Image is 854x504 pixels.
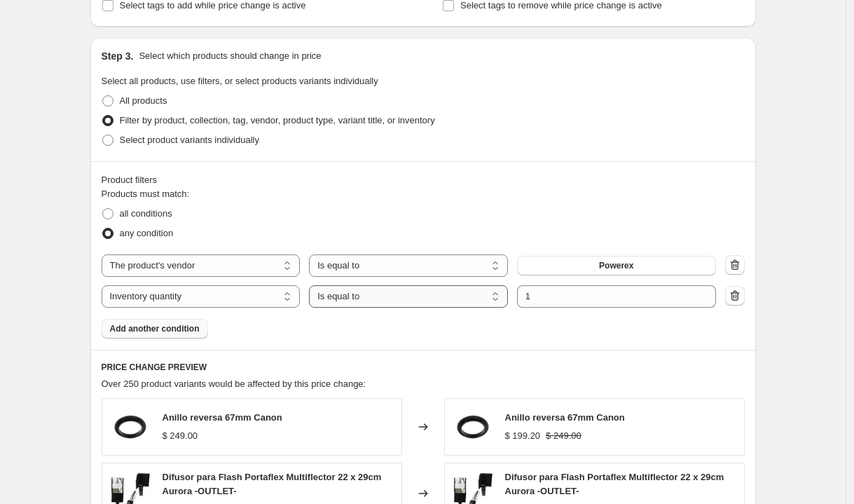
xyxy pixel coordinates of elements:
div: Product filters [102,173,745,187]
div: $ 249.00 [163,429,198,443]
span: all conditions [120,208,172,219]
span: Difusor para Flash Portaflex Multiflector 22 x 29cm Aurora -OUTLET- [505,472,724,496]
span: Difusor para Flash Portaflex Multiflector 22 x 29cm Aurora -OUTLET- [163,472,382,496]
span: Select product variants individually [120,135,259,145]
img: 31eshkm7fcl_2_80x.jpg [452,406,494,448]
span: Anillo reversa 67mm Canon [505,412,625,423]
span: Filter by product, collection, tag, vendor, product type, variant title, or inventory [120,115,435,125]
span: All products [120,95,167,106]
img: 31eshkm7fcl_2_80x.jpg [109,406,151,448]
span: Powerex [599,260,633,271]
p: Select which products should change in price [139,49,321,63]
span: any condition [120,228,174,238]
button: Add another condition [102,319,208,339]
strike: $ 249.00 [546,429,581,443]
span: Over 250 product variants would be affected by this price change: [102,379,366,389]
h2: Step 3. [102,49,134,63]
span: Add another condition [110,323,200,334]
span: Select all products, use filters, or select products variants individually [102,76,378,86]
h6: PRICE CHANGE PREVIEW [102,362,745,373]
button: Powerex [517,256,716,275]
span: Anillo reversa 67mm Canon [163,412,282,423]
div: $ 199.20 [505,429,541,443]
span: Products must match: [102,189,190,199]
